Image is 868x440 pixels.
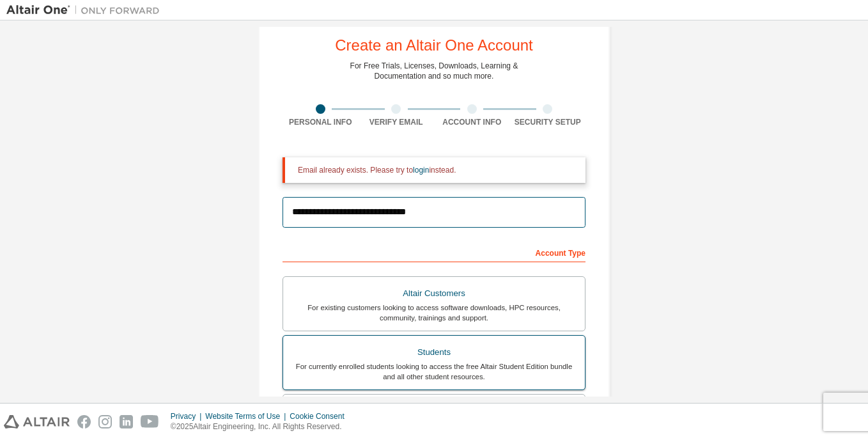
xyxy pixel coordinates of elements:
img: facebook.svg [77,415,91,428]
img: Altair One [6,4,166,17]
div: Create an Altair One Account [335,38,533,53]
img: instagram.svg [98,415,112,428]
div: Altair Customers [291,285,577,302]
img: altair_logo.svg [4,415,70,428]
div: Cookie Consent [290,411,352,421]
img: linkedin.svg [120,415,133,428]
p: © 2025 Altair Engineering, Inc. All Rights Reserved. [171,421,352,432]
div: Account Type [283,242,585,262]
div: For existing customers looking to access software downloads, HPC resources, community, trainings ... [291,302,577,323]
img: youtube.svg [141,415,159,428]
div: Verify Email [359,117,435,127]
div: Students [291,343,577,361]
div: Security Setup [510,117,586,127]
div: Account Info [434,117,510,127]
div: For currently enrolled students looking to access the free Altair Student Edition bundle and all ... [291,361,577,382]
div: Privacy [171,411,205,421]
div: Website Terms of Use [205,411,290,421]
div: Personal Info [283,117,359,127]
div: Email already exists. Please try to instead. [298,165,575,175]
a: login [413,166,429,175]
div: For Free Trials, Licenses, Downloads, Learning & Documentation and so much more. [350,61,518,81]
